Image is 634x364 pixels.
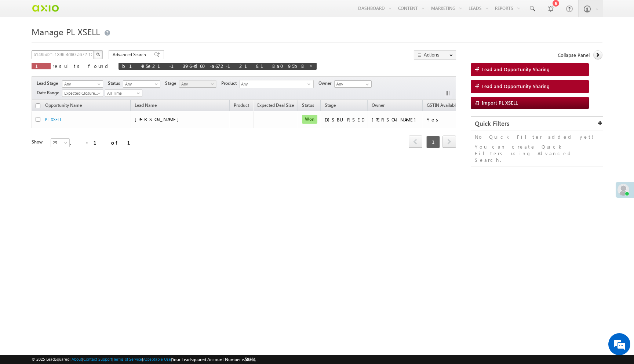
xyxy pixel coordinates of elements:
span: 58361 [245,357,256,362]
span: Product [221,80,240,87]
a: Any [62,80,103,88]
span: Status [108,80,123,87]
a: About [72,357,82,361]
a: next [442,136,456,148]
img: Custom Logo [32,2,59,15]
span: Owner [372,102,385,108]
span: Lead Stage [37,80,61,87]
p: You can create Quick Filters using Advanced Search. [475,143,599,163]
button: Actions [414,50,456,59]
span: 1 [35,63,47,69]
span: 25 [51,139,70,146]
span: Opportunity Name [45,102,82,108]
a: Terms of Service [113,357,142,361]
span: Collapse Panel [558,52,590,58]
span: Stage [325,102,336,108]
a: GSTIN Available [423,101,462,111]
span: b1495e21-1396-4d60-a672-121818a095b8 [122,63,306,69]
img: Search [96,52,100,56]
span: Your Leadsquared Account Number is [172,357,256,362]
a: 25 [51,138,70,147]
a: Status [298,101,318,111]
span: Any [179,81,214,87]
span: Owner [318,80,334,87]
span: [PERSON_NAME] [135,116,183,122]
div: [PERSON_NAME] [372,116,420,123]
a: Expected Deal Size [254,101,298,111]
span: Any [62,81,101,87]
span: Lead Name [131,101,160,111]
div: 1 - 1 of 1 [68,138,139,147]
span: Expected Closure Date [62,90,101,97]
span: All Time [105,90,140,97]
span: select [307,82,313,85]
a: PL XSELL [45,117,62,122]
input: Type to Search [334,80,372,88]
span: Advanced Search [113,51,148,58]
span: Any [123,81,158,87]
p: No Quick Filter added yet! [475,134,599,140]
span: Any [240,80,307,89]
a: Stage [321,101,339,111]
a: Acceptable Use [143,357,171,361]
span: Lead and Opportunity Sharing [482,83,550,90]
span: Stage [165,80,179,87]
span: Date Range [37,90,62,96]
div: Any [240,80,314,88]
span: Import PL XSELL [482,99,518,106]
div: DISBURSED [325,116,364,123]
span: © 2025 LeadSquared | | | | | [32,356,256,363]
a: All Time [105,90,142,97]
span: next [442,135,456,148]
a: Show All Items [362,81,371,88]
div: Quick Filters [471,117,603,131]
span: Won [302,115,317,124]
span: Manage PL XSELL [32,26,100,37]
a: Expected Closure Date [62,90,103,97]
span: prev [409,135,422,148]
a: Lead and Opportunity Sharing [471,63,589,76]
span: Expected Deal Size [257,102,294,108]
div: Yes [427,116,459,123]
span: 1 [426,136,440,148]
input: Check all records [36,103,40,108]
span: Product [234,102,249,108]
span: GSTIN Available [427,102,458,108]
a: Lead and Opportunity Sharing [471,80,589,93]
a: Opportunity Name [41,101,85,111]
a: prev [409,136,422,148]
div: Show [32,139,45,145]
a: Any [179,80,216,88]
span: results found [52,63,111,69]
span: Lead and Opportunity Sharing [482,66,550,73]
a: Any [123,80,160,88]
a: Contact Support [83,357,112,361]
